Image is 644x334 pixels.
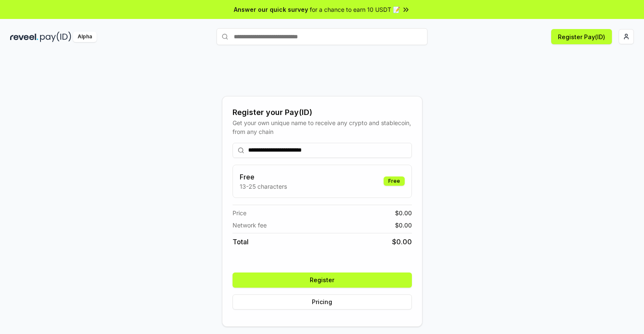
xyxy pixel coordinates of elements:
[392,237,412,247] span: $ 0.00
[73,32,97,42] div: Alpha
[240,182,287,191] p: 13-25 characters
[384,176,405,186] div: Free
[233,208,246,217] span: Price
[233,237,249,247] span: Total
[233,294,412,310] button: Pricing
[234,5,308,14] span: Answer our quick survey
[551,29,612,44] button: Register Pay(ID)
[40,32,71,42] img: pay_id
[10,32,38,42] img: reveel_dark
[233,107,412,118] div: Register your Pay(ID)
[233,118,412,136] div: Get your own unique name to receive any crypto and stablecoin, from any chain
[395,221,412,230] span: $ 0.00
[395,208,412,217] span: $ 0.00
[240,172,287,182] h3: Free
[310,5,400,14] span: for a chance to earn 10 USDT 📝
[233,273,412,288] button: Register
[233,221,267,230] span: Network fee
